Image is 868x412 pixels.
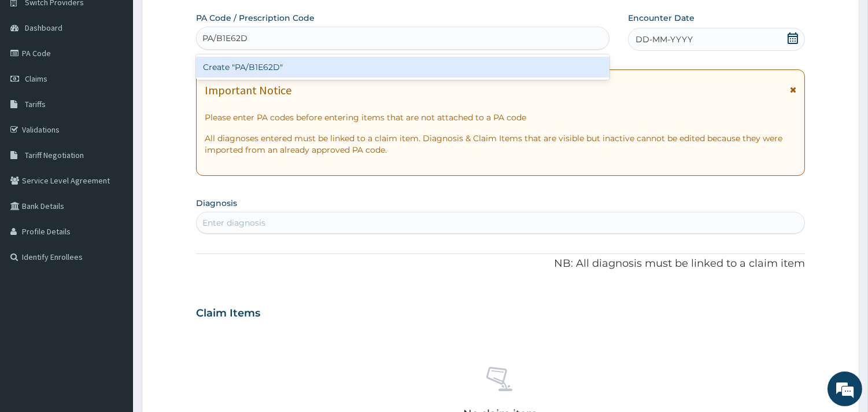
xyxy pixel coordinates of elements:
[25,73,47,84] span: Claims
[205,84,291,97] h1: Important Notice
[25,23,62,33] span: Dashboard
[196,197,237,209] label: Diagnosis
[6,282,220,323] textarea: Type your message and hit 'Enter'
[67,129,160,246] span: We're online!
[25,150,84,160] span: Tariff Negotiation
[205,112,796,123] p: Please enter PA codes before entering items that are not attached to a PA code
[25,99,46,109] span: Tariffs
[196,57,610,78] div: Create "PA/B1E62D"
[636,34,693,45] span: DD-MM-YYYY
[202,217,265,229] div: Enter diagnosis
[190,6,217,34] div: Minimize live chat window
[196,307,260,320] h3: Claim Items
[628,12,695,24] label: Encounter Date
[21,58,47,87] img: d_794563401_company_1708531726252_794563401
[196,12,315,24] label: PA Code / Prescription Code
[205,133,796,156] p: All diagnoses entered must be linked to a claim item. Diagnosis & Claim Items that are visible bu...
[60,65,194,80] div: Chat with us now
[196,256,805,271] p: NB: All diagnosis must be linked to a claim item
